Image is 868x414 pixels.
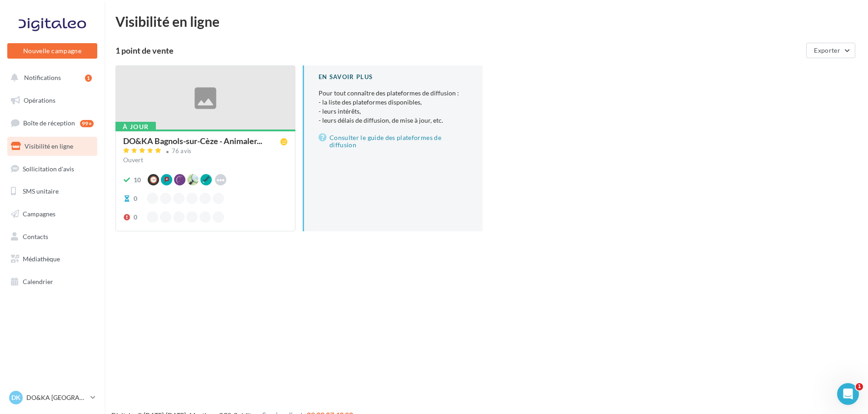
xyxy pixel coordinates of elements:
li: - la liste des plateformes disponibles, [319,98,468,107]
a: SMS unitaire [5,182,99,201]
a: Calendrier [5,272,99,291]
a: Consulter le guide des plateformes de diffusion [319,132,468,150]
div: Visibilité en ligne [115,15,857,28]
div: 1 point de vente [115,46,803,55]
span: Ouvert [123,156,143,164]
span: Contacts [23,233,48,240]
a: Visibilité en ligne [5,137,99,156]
span: Visibilité en ligne [25,142,73,150]
div: 99+ [80,120,94,127]
li: - leurs intérêts, [319,107,468,116]
div: À jour [115,122,156,132]
div: 1 [85,75,92,82]
span: DO&KA Bagnols-sur-Cèze - Animaler... [123,137,262,145]
li: - leurs délais de diffusion, de mise à jour, etc. [319,116,468,125]
a: Campagnes [5,205,99,224]
div: 76 avis [172,148,192,154]
a: Opérations [5,91,99,110]
span: Médiathèque [23,255,60,263]
span: DK [11,393,20,402]
div: 10 [134,175,141,185]
span: Notifications [24,74,61,81]
a: Sollicitation d'avis [5,160,99,179]
button: Nouvelle campagne [7,43,97,59]
span: 1 [856,383,863,390]
a: 76 avis [123,146,288,157]
iframe: Intercom live chat [837,383,859,405]
span: Calendrier [23,278,53,285]
span: Opérations [24,96,55,104]
p: DO&KA [GEOGRAPHIC_DATA] [26,393,87,402]
a: Médiathèque [5,249,99,269]
button: Exporter [806,43,855,58]
p: Pour tout connaître des plateformes de diffusion : [319,89,468,125]
span: Campagnes [23,210,55,218]
button: Notifications 1 [5,68,95,87]
a: DK DO&KA [GEOGRAPHIC_DATA] [7,389,97,406]
span: Boîte de réception [23,119,75,127]
span: Exporter [814,46,840,54]
div: 0 [134,213,137,222]
span: Sollicitation d'avis [23,165,74,172]
span: SMS unitaire [23,187,59,195]
a: Boîte de réception99+ [5,113,99,133]
a: Contacts [5,227,99,246]
div: 0 [134,194,137,203]
div: En savoir plus [319,73,468,81]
